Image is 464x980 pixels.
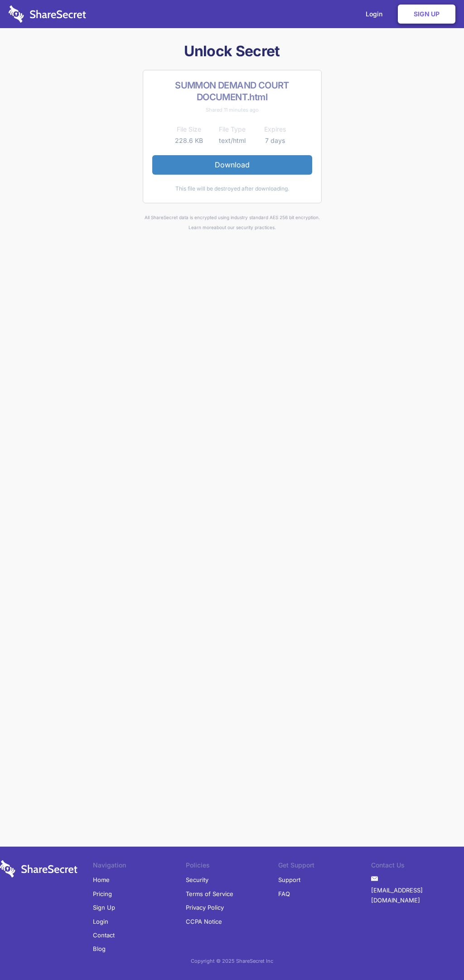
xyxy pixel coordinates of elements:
[186,915,222,928] a: CCPA Notice
[371,883,464,907] a: [EMAIL_ADDRESS][DOMAIN_NAME]
[186,873,208,887] a: Security
[278,860,371,873] li: Get Support
[152,79,312,103] h2: SUMMON DEMAND COURT DOCUMENT.html
[93,873,110,887] a: Home
[398,5,455,24] a: Sign Up
[254,124,297,135] th: Expires
[278,887,290,901] a: FAQ
[186,901,224,914] a: Privacy Policy
[371,860,464,873] li: Contact Us
[186,887,233,901] a: Terms of Service
[93,915,108,928] a: Login
[211,124,254,135] th: File Type
[93,928,115,942] a: Contact
[152,184,312,194] div: This file will be destroyed after downloading.
[168,124,211,135] th: File Size
[93,942,106,955] a: Blog
[254,135,297,146] td: 7 days
[188,225,214,230] a: Learn more
[93,887,112,901] a: Pricing
[278,873,300,887] a: Support
[9,5,86,23] img: logo-wordmark-white-trans-d4663122ce5f474addd5e946df7df03e33cb6a1c49d2221995e7729f52c070b2.svg
[152,105,312,115] div: Shared 11 minutes ago
[168,135,211,146] td: 228.6 KB
[93,860,186,873] li: Navigation
[93,901,115,914] a: Sign Up
[211,135,254,146] td: text/html
[186,860,279,873] li: Policies
[152,155,312,174] a: Download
